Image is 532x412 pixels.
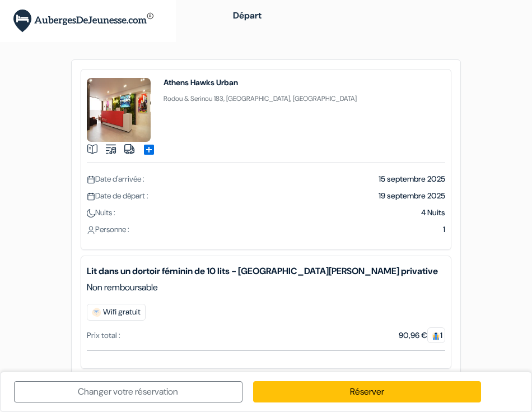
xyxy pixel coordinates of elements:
[13,10,153,33] img: AubergesDeJeunesse.com
[443,224,445,234] span: 1
[399,330,445,341] div: 90,96 €
[87,191,148,201] span: Date de départ :
[87,175,95,184] img: calendar.svg
[87,281,158,294] span: Non remboursable
[87,143,98,155] img: book.svg
[14,381,242,402] a: Changer votre réservation
[87,226,95,234] img: user_icon.svg
[432,332,440,340] img: guest.svg
[92,308,101,317] img: free_wifi.svg
[87,192,95,201] img: calendar.svg
[124,143,135,155] img: truck.svg
[142,142,156,154] a: add_box
[87,265,445,278] b: Lit dans un dortoir féminin de 10 lits - [GEOGRAPHIC_DATA][PERSON_NAME] privative
[253,381,482,402] a: Réserver
[233,10,262,21] span: Départ
[427,327,445,343] span: 1
[142,143,156,156] span: add_box
[87,304,146,321] span: Wifi gratuit
[164,94,357,103] small: Rodou & Serinou 183, [GEOGRAPHIC_DATA], [GEOGRAPHIC_DATA]
[87,207,115,217] span: Nuits :
[87,224,129,234] span: Personne :
[421,207,445,217] span: 4 Nuits
[164,78,357,87] h4: Athens Hawks Urban
[379,191,445,201] span: 19 septembre 2025
[379,174,445,184] span: 15 septembre 2025
[87,174,144,184] span: Date d'arrivée :
[87,330,120,341] div: Prix total :
[87,209,95,217] img: moon.svg
[105,143,116,155] img: music.svg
